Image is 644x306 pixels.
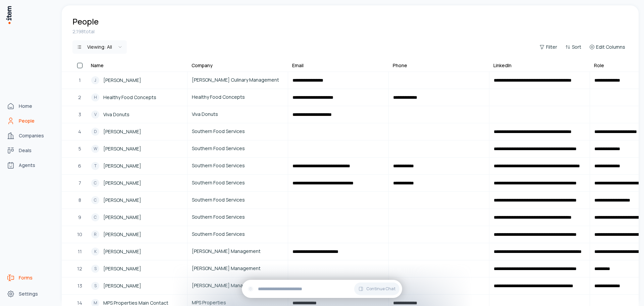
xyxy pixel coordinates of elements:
[493,62,512,69] div: LinkedIn
[87,261,187,277] a: S[PERSON_NAME]
[78,111,81,118] span: 3
[72,28,628,35] div: 2,198 total
[188,106,287,123] a: Viva Donuts
[572,44,581,50] span: Sort
[188,244,287,260] a: [PERSON_NAME] Management
[91,196,99,204] div: C
[188,226,287,243] a: Southern Food Services
[78,145,81,152] span: 5
[546,44,557,50] span: Filter
[393,62,407,69] div: Phone
[192,128,283,135] span: Southern Food Services
[19,291,38,297] span: Settings
[188,141,287,157] a: Southern Food Services
[78,248,82,255] span: 11
[87,209,187,225] a: C[PERSON_NAME]
[354,282,399,295] button: Continue Chat
[91,128,99,136] div: D
[188,72,287,88] a: [PERSON_NAME] Culinary Management
[87,124,187,140] a: D[PERSON_NAME]
[91,230,99,238] div: R
[91,265,99,273] div: S
[103,128,141,135] span: [PERSON_NAME]
[91,248,99,256] div: K
[192,248,283,255] span: [PERSON_NAME] Management
[91,213,99,221] div: C
[103,248,141,255] span: [PERSON_NAME]
[78,196,81,204] span: 8
[192,265,283,272] span: [PERSON_NAME] Management
[192,93,283,101] span: Healthy Food Concepts
[188,278,287,294] a: [PERSON_NAME] Management
[4,99,55,113] a: Home
[91,282,99,290] div: S
[91,162,99,170] div: T
[192,196,283,204] span: Southern Food Services
[103,231,141,238] span: [PERSON_NAME]
[192,282,283,289] span: [PERSON_NAME] Management
[91,62,104,69] div: Name
[19,162,35,169] span: Agents
[188,175,287,191] a: Southern Food Services
[103,94,156,101] span: Healthy Food Concepts
[188,261,287,277] a: [PERSON_NAME] Management
[192,179,283,186] span: Southern Food Services
[188,124,287,140] a: Southern Food Services
[103,196,141,204] span: [PERSON_NAME]
[188,89,287,105] a: Healthy Food Concepts
[192,62,213,69] div: Company
[78,162,81,170] span: 6
[192,162,283,169] span: Southern Food Services
[192,230,283,238] span: Southern Food Services
[103,214,141,221] span: [PERSON_NAME]
[292,62,304,69] div: Email
[78,94,81,101] span: 2
[19,147,32,154] span: Deals
[77,282,82,290] span: 13
[242,280,402,298] div: Continue Chat
[91,145,99,153] div: W
[192,76,283,84] span: [PERSON_NAME] Culinary Management
[5,5,12,25] img: Item Brain Logo
[19,103,32,110] span: Home
[4,114,55,128] a: People
[4,271,55,285] a: Forms
[72,16,99,27] h1: People
[537,42,560,52] button: Filter
[87,72,187,88] a: J[PERSON_NAME]
[103,77,141,84] span: [PERSON_NAME]
[192,145,283,152] span: Southern Food Services
[91,111,99,119] div: V
[19,132,44,139] span: Companies
[78,128,81,135] span: 4
[77,265,82,272] span: 12
[103,282,141,290] span: [PERSON_NAME]
[188,209,287,225] a: Southern Food Services
[87,106,187,123] a: VViva Donuts
[4,129,55,142] a: Companies
[78,179,81,187] span: 7
[91,179,99,187] div: C
[103,145,141,152] span: [PERSON_NAME]
[87,175,187,191] a: C[PERSON_NAME]
[87,226,187,243] a: R[PERSON_NAME]
[87,141,187,157] a: W[PERSON_NAME]
[87,244,187,260] a: K[PERSON_NAME]
[103,179,141,187] span: [PERSON_NAME]
[188,158,287,174] a: Southern Food Services
[596,44,625,50] span: Edit Columns
[77,231,82,238] span: 10
[79,77,81,84] span: 1
[188,192,287,208] a: Southern Food Services
[4,144,55,157] a: Deals
[87,192,187,208] a: C[PERSON_NAME]
[87,158,187,174] a: T[PERSON_NAME]
[562,42,584,52] button: Sort
[78,214,81,221] span: 9
[103,265,141,272] span: [PERSON_NAME]
[87,44,112,50] div: Viewing:
[103,162,141,170] span: [PERSON_NAME]
[19,118,35,124] span: People
[91,76,99,84] div: J
[19,274,33,281] span: Forms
